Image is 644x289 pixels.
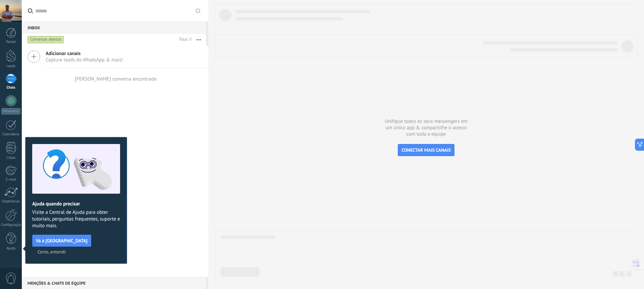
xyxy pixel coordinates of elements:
[1,86,21,90] div: Chats
[1,246,21,251] div: Ajuda
[401,147,451,153] span: CONECTAR MAIS CANAIS
[36,238,88,243] span: Vá à [GEOGRAPHIC_DATA]
[35,247,69,257] button: Certo, entendi
[22,21,206,34] div: Inbox
[28,36,64,44] div: Conversas abertas
[192,34,206,46] button: Mais
[1,199,21,204] div: Estatísticas
[32,235,91,247] button: Vá à [GEOGRAPHIC_DATA]
[176,36,192,43] div: Total: 0
[46,50,123,57] span: Adicionar canais
[46,57,123,63] span: Capture leads do WhatsApp & mais!
[32,209,120,229] span: Visite a Central de Ajuda para obter tutoriais, perguntas frequentes, suporte e muito mais.
[22,277,206,289] div: Menções & Chats de equipe
[398,144,454,156] button: CONECTAR MAIS CANAIS
[1,108,20,114] div: WhatsApp
[1,64,21,68] div: Leads
[1,156,21,160] div: Listas
[32,201,120,207] h2: Ajuda quando precisar
[38,249,66,254] span: Certo, entendi
[75,76,157,82] div: [PERSON_NAME] conversa encontrada
[1,178,21,182] div: E-mail
[1,40,21,44] div: Painel
[1,223,21,227] div: Configurações
[1,132,21,137] div: Calendário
